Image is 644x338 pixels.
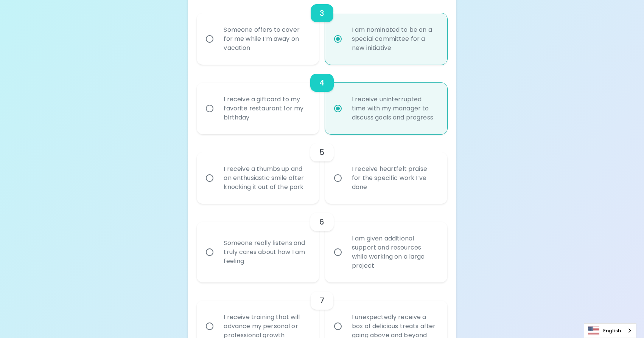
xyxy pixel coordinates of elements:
div: Someone really listens and truly cares about how I am feeling [218,229,315,275]
div: I receive a thumbs up and an enthusiastic smile after knocking it out of the park [218,155,315,201]
div: Someone offers to cover for me while I’m away on vacation [218,16,315,62]
div: Language [584,323,636,338]
div: I am given additional support and resources while working on a large project [346,225,443,279]
h6: 7 [320,295,324,307]
div: I receive uninterrupted time with my manager to discuss goals and progress [346,86,443,131]
a: English [584,324,636,338]
h6: 4 [319,77,324,89]
h6: 3 [320,7,324,19]
div: choice-group-check [197,65,447,134]
div: I receive a giftcard to my favorite restaurant for my birthday [218,86,315,131]
h6: 5 [319,146,324,158]
div: I am nominated to be on a special committee for a new initiative [346,16,443,62]
h6: 6 [319,216,324,228]
div: I receive heartfelt praise for the specific work I’ve done [346,155,443,201]
aside: Language selected: English [584,323,636,338]
div: choice-group-check [197,204,447,282]
div: choice-group-check [197,134,447,204]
